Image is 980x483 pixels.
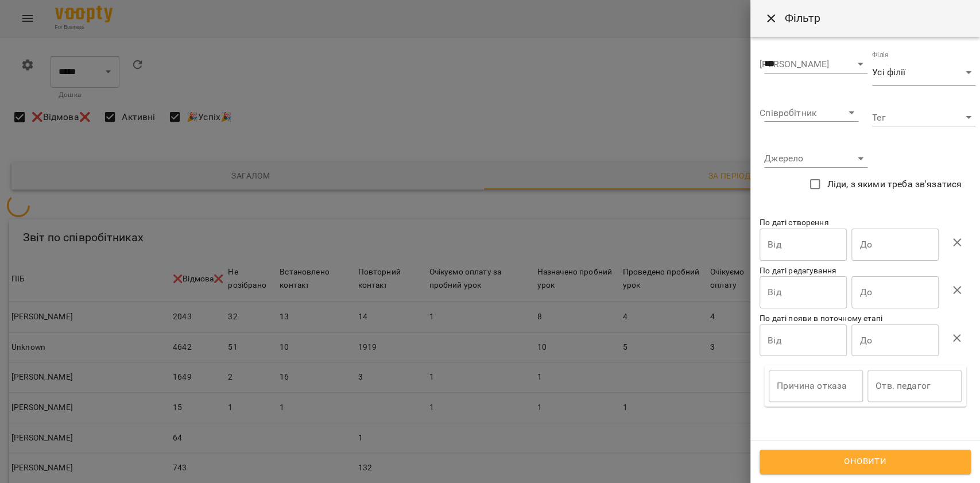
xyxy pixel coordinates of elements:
[785,9,966,27] h6: Фільтр
[760,60,829,69] label: [PERSON_NAME]
[872,52,889,59] label: Філія
[760,217,971,229] p: По даті створення
[872,65,962,79] span: Усі філії
[760,313,971,324] p: По даті появи в поточному етапі
[872,60,975,86] div: Усі філії
[760,109,816,118] label: Співробітник
[827,177,962,191] span: Ліди, з якими треба зв'язатися
[772,454,958,469] span: Оновити
[760,265,971,277] p: По даті редагування
[757,5,785,32] button: Close
[760,450,971,474] button: Оновити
